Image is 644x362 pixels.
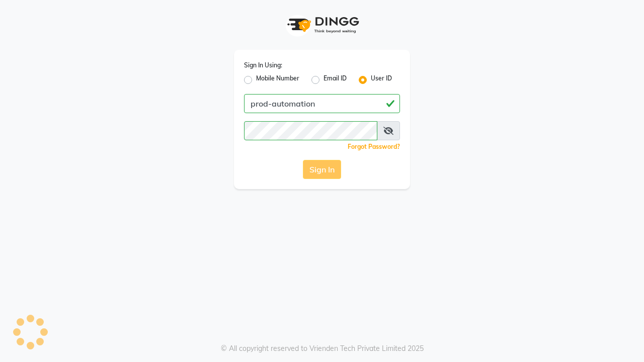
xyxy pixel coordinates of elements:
[348,143,400,150] a: Forgot Password?
[371,74,392,86] label: User ID
[244,94,400,113] input: Username
[256,74,299,86] label: Mobile Number
[282,10,362,40] img: logo1.svg
[324,74,347,86] label: Email ID
[244,61,282,70] label: Sign In Using:
[244,121,377,140] input: Username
